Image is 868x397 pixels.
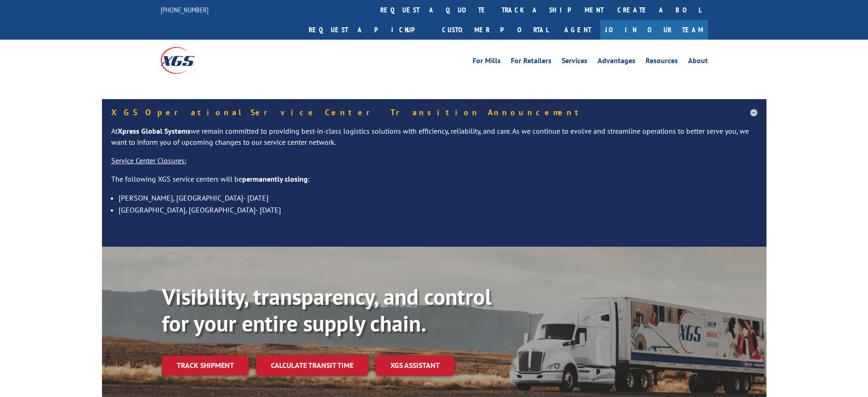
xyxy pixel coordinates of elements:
a: Agent [555,20,600,40]
strong: permanently closing [242,174,308,184]
b: Visibility, transparency, and control for your entire supply chain. [162,282,491,338]
a: About [688,57,708,67]
h5: XGS Operational Service Center Transition Announcement [111,108,757,117]
a: Resources [646,57,678,67]
li: [PERSON_NAME], [GEOGRAPHIC_DATA]- [DATE] [119,192,757,204]
a: Advantages [598,57,635,67]
a: Track shipment [162,356,249,375]
li: [GEOGRAPHIC_DATA], [GEOGRAPHIC_DATA]- [DATE] [119,204,757,216]
u: Service Center Closures: [111,156,186,165]
a: Join Our Team [600,20,708,40]
a: [PHONE_NUMBER] [161,5,209,14]
p: At we remain committed to providing best-in-class logistics solutions with efficiency, reliabilit... [111,126,757,155]
a: Services [562,57,587,67]
a: For Mills [473,57,501,67]
a: XGS ASSISTANT [376,356,455,375]
a: Customer Portal [435,20,555,40]
p: The following XGS service centers will be : [111,174,757,192]
strong: Xpress Global Systems [118,126,191,136]
a: For Retailers [511,57,551,67]
a: Calculate transit time [256,356,368,375]
a: Request a pickup [302,20,435,40]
